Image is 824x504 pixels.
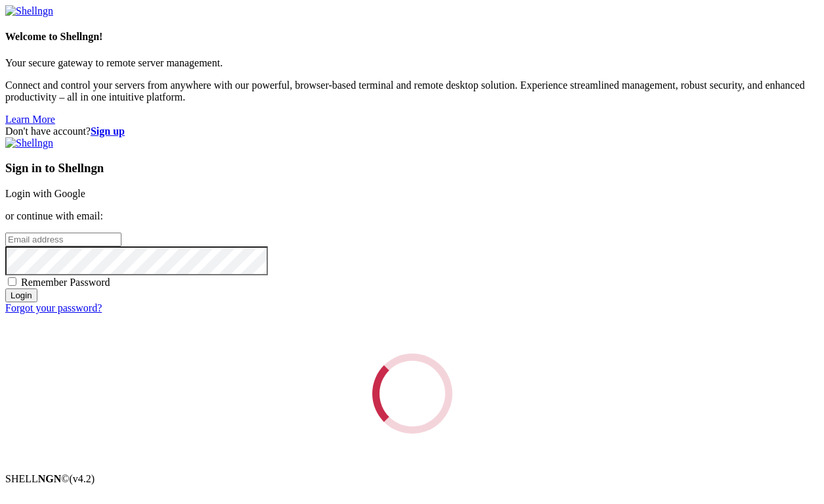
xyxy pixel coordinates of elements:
span: Remember Password [21,277,110,288]
a: Forgot your password? [5,302,102,313]
a: Sign up [91,126,125,137]
div: Loading... [362,344,462,443]
input: Login [5,288,37,302]
img: Shellngn [5,5,53,17]
span: 4.2.0 [70,473,95,484]
div: Don't have account? [5,126,819,137]
p: Connect and control your servers from anywhere with our powerful, browser-based terminal and remo... [5,80,819,103]
img: Shellngn [5,137,53,149]
a: Learn More [5,114,55,125]
p: or continue with email: [5,210,819,222]
span: SHELL © [5,473,95,484]
a: Login with Google [5,188,85,199]
b: NGN [38,473,62,484]
input: Email address [5,233,121,246]
input: Remember Password [8,277,16,286]
h4: Welcome to Shellngn! [5,31,819,43]
h3: Sign in to Shellngn [5,161,819,175]
p: Your secure gateway to remote server management. [5,57,819,69]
